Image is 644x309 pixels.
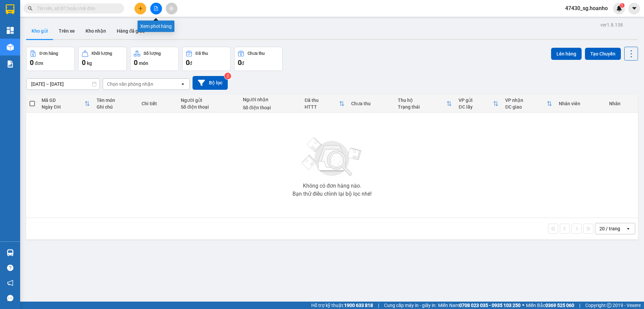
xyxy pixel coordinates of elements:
[455,95,502,113] th: Toggle SortBy
[193,76,228,90] button: Bộ lọc
[311,302,373,309] span: Hỗ trợ kỹ thuật:
[82,59,86,67] span: 0
[182,47,231,71] button: Đã thu0đ
[26,79,100,89] input: Select a date range.
[579,302,580,309] span: |
[166,3,177,14] button: aim
[628,3,640,14] button: caret-down
[303,183,361,189] div: Không có đơn hàng nào.
[26,47,75,71] button: Đơn hàng0đơn
[181,104,236,110] div: Số điện thoại
[241,61,244,66] span: đ
[169,6,174,11] span: aim
[135,3,146,14] button: plus
[551,48,582,60] button: Lên hàng
[559,101,602,106] div: Nhân viên
[305,98,339,103] div: Đã thu
[394,95,455,113] th: Toggle SortBy
[292,191,372,197] div: Bạn thử điều chỉnh lại bộ lọc nhé!
[97,104,135,110] div: Ghi chú
[621,3,623,8] span: 1
[40,51,58,56] div: Đơn hàng
[111,23,150,39] button: Hàng đã giao
[6,4,14,14] img: logo-vxr
[134,59,138,67] span: 0
[299,133,366,181] img: svg+xml;base64,PHN2ZyBjbGFzcz0ibGlzdC1wbHVnX19zdmciIHhtbG5zPSJodHRwOi8vd3d3LnczLm9yZy8yMDAwL3N2Zy...
[107,81,153,87] div: Chọn văn phòng nhận
[607,303,611,308] span: copyright
[522,304,524,307] span: ⚪️
[42,104,85,110] div: Ngày ĐH
[130,47,179,71] button: Số lượng0món
[142,101,174,106] div: Chi tiết
[186,59,190,67] span: 0
[305,104,339,110] div: HTTT
[224,73,231,79] sup: 2
[42,98,85,103] div: Mã GD
[243,97,298,102] div: Người nhận
[620,3,625,8] sup: 1
[26,23,53,39] button: Kho gửi
[459,104,493,110] div: ĐC lấy
[599,225,620,232] div: 20 / trang
[139,61,148,66] span: món
[459,303,521,308] strong: 0708 023 035 - 0935 103 250
[53,23,80,39] button: Trên xe
[243,105,298,110] div: Số điện thoại
[234,47,283,71] button: Chưa thu0đ
[545,303,574,308] strong: 0369 525 060
[196,51,208,56] div: Đã thu
[7,44,14,51] img: warehouse-icon
[238,59,241,67] span: 0
[150,3,162,14] button: file-add
[398,98,446,103] div: Thu hộ
[505,104,547,110] div: ĐC giao
[37,5,116,12] input: Tìm tên, số ĐT hoặc mã đơn
[502,95,555,113] th: Toggle SortBy
[301,95,348,113] th: Toggle SortBy
[181,98,236,103] div: Người gửi
[138,6,143,11] span: plus
[38,95,93,113] th: Toggle SortBy
[28,6,33,11] span: search
[600,21,623,29] div: ver 1.8.138
[631,5,637,11] span: caret-down
[92,51,112,56] div: Khối lượng
[7,265,13,271] span: question-circle
[30,59,34,67] span: 0
[7,61,14,68] img: solution-icon
[7,27,14,34] img: dashboard-icon
[560,4,613,12] span: 47430_sg.hoanho
[378,302,379,309] span: |
[609,101,635,106] div: Nhãn
[7,295,13,301] span: message
[7,280,13,286] span: notification
[154,6,158,11] span: file-add
[35,61,43,66] span: đơn
[459,98,493,103] div: VP gửi
[626,226,631,231] svg: open
[505,98,547,103] div: VP nhận
[180,81,185,87] svg: open
[438,302,521,309] span: Miền Nam
[344,303,373,308] strong: 1900 633 818
[87,61,92,66] span: kg
[78,47,127,71] button: Khối lượng0kg
[351,101,391,106] div: Chưa thu
[384,302,436,309] span: Cung cấp máy in - giấy in:
[616,5,622,11] img: icon-new-feature
[97,98,135,103] div: Tên món
[398,104,446,110] div: Trạng thái
[248,51,265,56] div: Chưa thu
[526,302,574,309] span: Miền Bắc
[190,61,192,66] span: đ
[7,249,14,256] img: warehouse-icon
[144,51,161,56] div: Số lượng
[80,23,111,39] button: Kho nhận
[585,48,621,60] button: Tạo Chuyến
